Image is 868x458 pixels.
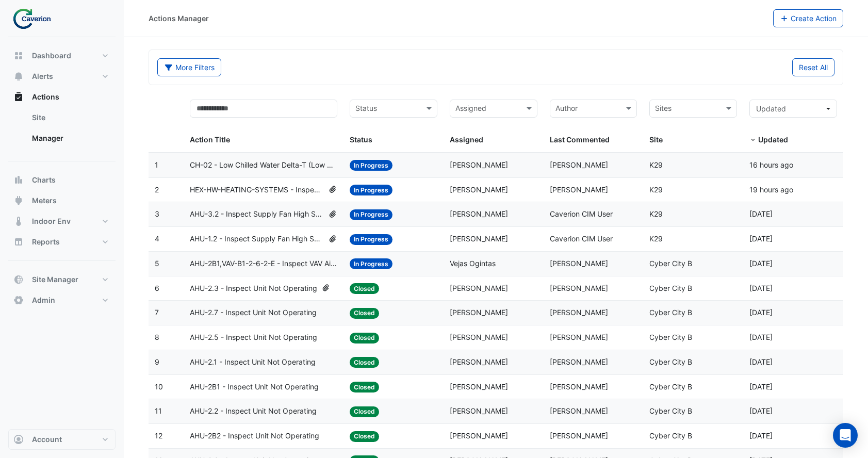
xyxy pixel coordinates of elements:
span: 4 [155,234,159,243]
span: AHU-2.1 - Inspect Unit Not Operating [190,356,316,368]
app-icon: Admin [13,295,24,305]
span: 2025-08-11T11:43:40.959 [749,308,773,317]
span: [PERSON_NAME] [550,185,608,194]
span: Cyber City B [649,333,692,341]
span: [PERSON_NAME] [450,406,508,415]
button: Account [8,429,116,450]
span: [PERSON_NAME] [450,209,508,218]
span: 3 [155,209,159,218]
span: 2025-08-11T11:45:24.211 [749,259,773,268]
span: Cyber City B [649,308,692,317]
span: In Progress [350,209,392,220]
button: Charts [8,170,116,190]
span: 9 [155,357,159,366]
span: Action Title [190,135,230,144]
span: [PERSON_NAME] [450,308,508,317]
span: 2025-08-11T17:50:27.920 [749,209,773,218]
span: Dashboard [32,51,71,61]
div: Actions Manager [149,13,209,24]
span: 2025-08-11T11:43:51.875 [749,284,773,292]
span: AHU-2B1 - Inspect Unit Not Operating [190,381,319,393]
span: [PERSON_NAME] [450,431,508,440]
span: 2025-08-12T07:38:46.267 [749,185,793,194]
span: Charts [32,175,56,185]
span: Updated [756,104,786,113]
span: Caverion CIM User [550,234,613,243]
span: 2025-08-11T11:42:48.577 [749,382,773,391]
span: Actions [32,92,59,102]
span: Cyber City B [649,357,692,366]
span: Closed [350,333,379,343]
span: Admin [32,295,55,305]
span: [PERSON_NAME] [450,160,508,169]
span: AHU-2.2 - Inspect Unit Not Operating [190,405,317,417]
app-icon: Indoor Env [13,216,24,226]
span: [PERSON_NAME] [550,259,608,268]
a: Manager [24,128,116,149]
span: In Progress [350,258,392,269]
span: [PERSON_NAME] [550,333,608,341]
span: Updated [758,135,788,144]
span: [PERSON_NAME] [550,308,608,317]
button: Reports [8,232,116,252]
span: 2025-08-11T17:50:18.396 [749,234,773,243]
span: Caverion CIM User [550,209,613,218]
span: 2025-08-11T11:42:37.800 [749,406,773,415]
app-icon: Dashboard [13,51,24,61]
button: Indoor Env [8,211,116,232]
span: Cyber City B [649,284,692,292]
button: Admin [8,290,116,310]
span: [PERSON_NAME] [450,185,508,194]
span: Cyber City B [649,431,692,440]
span: Site Manager [32,274,78,285]
span: 11 [155,406,162,415]
span: Indoor Env [32,216,71,226]
span: 2025-08-12T11:18:55.411 [749,160,793,169]
span: Cyber City B [649,406,692,415]
span: 2025-08-11T11:43:00.881 [749,357,773,366]
span: AHU-2.7 - Inspect Unit Not Operating [190,307,317,319]
div: Open Intercom Messenger [833,423,858,448]
span: In Progress [350,185,392,195]
button: Actions [8,87,116,107]
span: AHU-2.3 - Inspect Unit Not Operating [190,283,317,295]
button: Site Manager [8,269,116,290]
div: Actions [8,107,116,153]
span: Closed [350,357,379,368]
span: Status [350,135,372,144]
span: Cyber City B [649,259,692,268]
button: Reset All [792,58,834,76]
app-icon: Charts [13,175,24,185]
span: [PERSON_NAME] [450,382,508,391]
span: AHU-2.5 - Inspect Unit Not Operating [190,332,317,343]
app-icon: Alerts [13,71,24,81]
span: 7 [155,308,159,317]
button: Alerts [8,66,116,87]
span: [PERSON_NAME] [550,160,608,169]
img: Company Logo [12,8,59,29]
span: K29 [649,160,663,169]
span: [PERSON_NAME] [550,357,608,366]
span: K29 [649,209,663,218]
span: [PERSON_NAME] [550,284,608,292]
span: [PERSON_NAME] [450,333,508,341]
app-icon: Actions [13,92,24,102]
span: Closed [350,283,379,294]
span: 6 [155,284,159,292]
span: [PERSON_NAME] [550,406,608,415]
span: K29 [649,234,663,243]
span: 8 [155,333,159,341]
span: Vejas Ogintas [450,259,496,268]
span: CH-02 - Low Chilled Water Delta-T (Low Delta-T Syndrome) (Enable Point) [190,159,337,171]
span: Alerts [32,71,53,81]
button: Meters [8,190,116,211]
span: AHU-1.2 - Inspect Supply Fan High Speed [190,233,324,245]
span: 10 [155,382,163,391]
button: Create Action [773,9,844,27]
span: AHU-2B1,VAV-B1-2-6-2-E - Inspect VAV Airflow Block [190,258,337,270]
a: Site [24,107,116,128]
span: Last Commented [550,135,610,144]
span: Site [649,135,663,144]
span: AHU-3.2 - Inspect Supply Fan High Speed [190,208,324,220]
span: 12 [155,431,162,440]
